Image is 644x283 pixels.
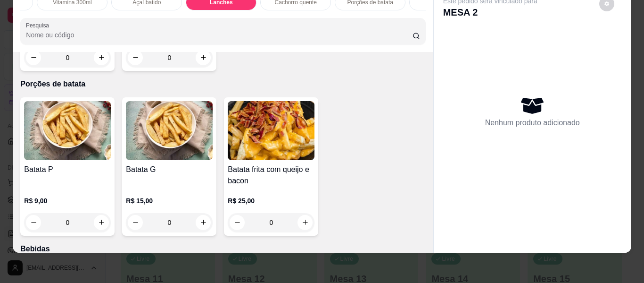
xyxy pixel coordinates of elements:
button: decrease-product-quantity [128,215,143,230]
button: increase-product-quantity [196,50,211,65]
img: product-image [24,101,111,160]
h4: Batata frita com queijo e bacon [228,164,314,187]
button: decrease-product-quantity [26,50,41,65]
p: Porções de batata [20,78,425,90]
p: Nenhum produto adicionado [485,117,580,129]
button: increase-product-quantity [196,215,211,230]
p: R$ 15,00 [126,196,213,206]
img: product-image [228,101,314,160]
button: decrease-product-quantity [128,50,143,65]
p: R$ 25,00 [228,196,314,206]
button: increase-product-quantity [94,50,109,65]
p: Bebidas [20,243,425,255]
p: R$ 9,00 [24,196,111,206]
button: decrease-product-quantity [26,215,41,230]
button: increase-product-quantity [94,215,109,230]
button: decrease-product-quantity [230,215,245,230]
button: increase-product-quantity [297,215,313,230]
h4: Batata G [126,164,213,175]
input: Pesquisa [26,30,413,40]
h4: Batata P [24,164,111,175]
p: MESA 2 [443,6,537,19]
img: product-image [126,101,213,160]
label: Pesquisa [26,21,52,29]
